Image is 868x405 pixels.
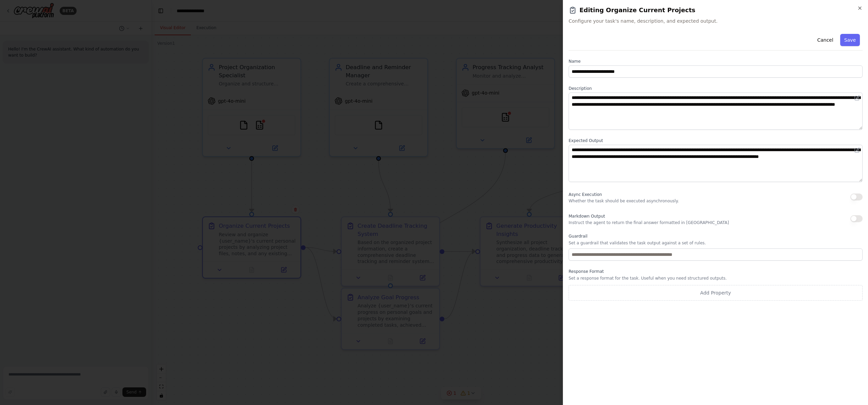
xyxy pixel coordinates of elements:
p: Set a guardrail that validates the task output against a set of rules. [569,240,863,246]
span: Configure your task's name, description, and expected output. [569,18,863,24]
label: Guardrail [569,234,863,239]
span: Async Execution [569,192,602,197]
button: Open in editor [853,94,861,102]
button: Cancel [813,34,837,46]
label: Response Format [569,269,863,274]
label: Expected Output [569,138,863,143]
p: Set a response format for the task. Useful when you need structured outputs. [569,276,863,281]
button: Save [840,34,860,46]
p: Whether the task should be executed asynchronously. [569,198,679,204]
button: Open in editor [853,146,861,154]
label: Name [569,59,863,64]
button: Add Property [569,285,863,301]
label: Description [569,86,863,91]
span: Markdown Output [569,214,605,219]
p: Instruct the agent to return the final answer formatted in [GEOGRAPHIC_DATA] [569,220,729,225]
h2: Editing Organize Current Projects [569,5,863,15]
